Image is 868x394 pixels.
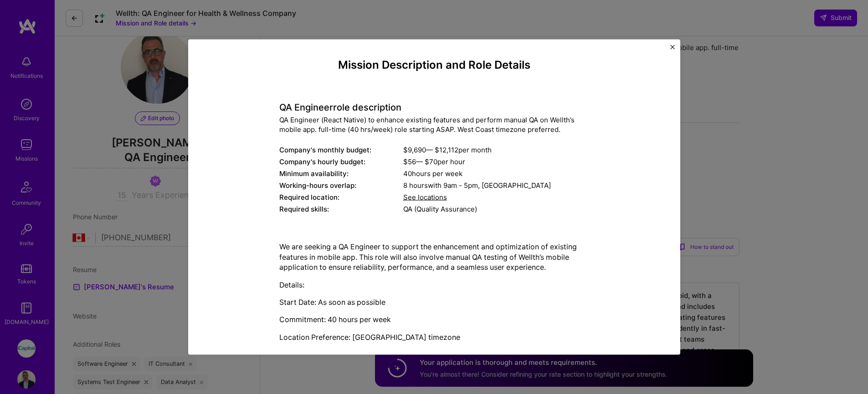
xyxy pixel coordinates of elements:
[403,181,589,190] div: 8 hours with [GEOGRAPHIC_DATA]
[279,181,403,190] div: Working-hours overlap:
[442,181,482,190] span: 9am - 5pm ,
[279,332,589,342] p: Location Preference: [GEOGRAPHIC_DATA] timezone
[279,314,589,324] p: Commitment: 40 hours per week
[279,59,589,72] h4: Mission Description and Role Details
[279,102,589,113] h4: QA Engineer role description
[403,193,447,202] span: See locations
[403,204,589,214] div: QA (Quality Assurance)
[279,115,589,134] div: QA Engineer (React Native) to enhance existing features and perform manual QA on Wellth’s mobile ...
[279,242,589,272] p: We are seeking a QA Engineer to support the enhancement and optimization of existing features in ...
[279,279,589,289] p: Details:
[279,192,403,202] div: Required location:
[279,169,403,178] div: Minimum availability:
[403,145,589,155] div: $ 9,690 — $ 12,112 per month
[670,45,675,55] button: Close
[279,297,589,307] p: Start Date: As soon as possible
[403,157,589,167] div: $ 56 — $ 70 per hour
[279,204,403,214] div: Required skills:
[279,145,403,155] div: Company's monthly budget:
[403,169,589,178] div: 40 hours per week
[279,157,403,167] div: Company's hourly budget:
